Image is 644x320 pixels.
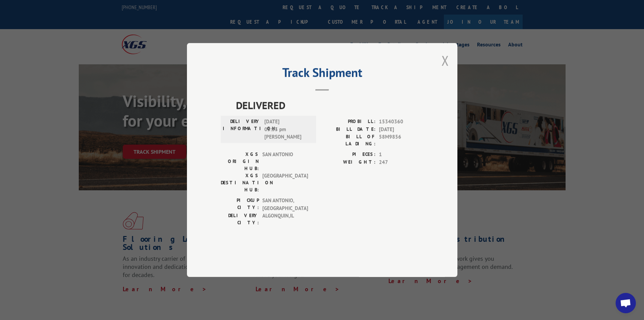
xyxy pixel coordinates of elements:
[379,158,424,166] span: 247
[379,118,424,126] span: 15340360
[379,151,424,158] span: 1
[221,197,259,212] label: PICKUP CITY:
[223,118,261,141] label: DELIVERY INFORMATION:
[322,118,376,126] label: PROBILL:
[264,118,310,141] span: [DATE] 05:33 pm [PERSON_NAME]
[322,158,376,166] label: WEIGHT:
[221,151,259,172] label: XGS ORIGIN HUB:
[262,197,308,212] span: SAN ANTONIO , [GEOGRAPHIC_DATA]
[262,151,308,172] span: SAN ANTONIO
[322,133,376,147] label: BILL OF LADING:
[262,172,308,193] span: [GEOGRAPHIC_DATA]
[616,293,636,313] a: Open chat
[379,126,424,133] span: [DATE]
[221,172,259,193] label: XGS DESTINATION HUB:
[236,98,424,113] span: DELIVERED
[262,212,308,226] span: ALGONQUIN , IL
[322,151,376,158] label: PIECES:
[221,212,259,226] label: DELIVERY CITY:
[379,133,424,147] span: 58M9856
[221,68,424,81] h2: Track Shipment
[322,126,376,133] label: BILL DATE:
[442,51,449,69] button: Close modal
